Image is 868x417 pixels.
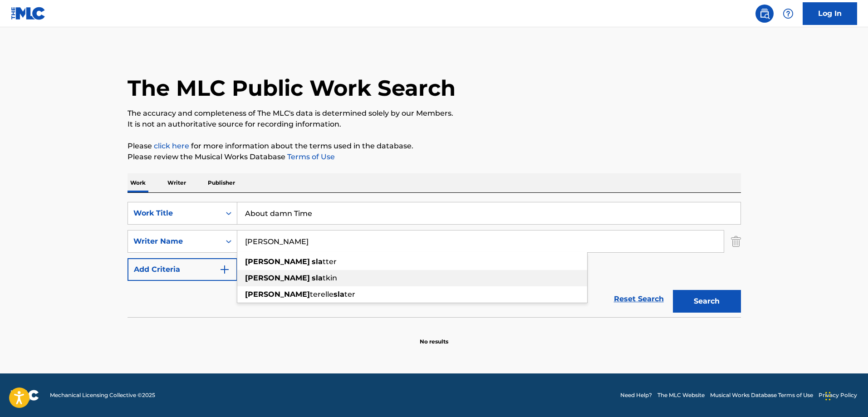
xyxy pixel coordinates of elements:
[755,5,774,23] a: Public Search
[333,290,344,299] strong: sla
[133,208,215,219] div: Work Title
[245,274,310,282] strong: [PERSON_NAME]
[825,383,831,410] div: Drag
[128,74,456,102] h1: The MLC Public Work Search
[312,257,323,266] strong: sla
[128,141,741,152] p: Please for more information about the terms used in the database.
[219,264,230,275] img: 9d2ae6d4665cec9f34b9.svg
[819,391,857,399] a: Privacy Policy
[609,289,668,309] a: Reset Search
[420,327,448,346] p: No results
[323,257,337,266] span: tter
[759,8,770,19] img: search
[657,391,705,399] a: The MLC Website
[245,257,310,266] strong: [PERSON_NAME]
[779,5,797,23] div: Help
[803,2,857,25] a: Log In
[245,290,310,299] strong: [PERSON_NAME]
[128,202,741,317] form: Search Form
[165,173,189,192] p: Writer
[11,7,46,20] img: MLC Logo
[128,173,148,192] p: Work
[133,236,215,247] div: Writer Name
[128,119,741,130] p: It is not an authoritative source for recording information.
[710,391,813,399] a: Musical Works Database Terms of Use
[154,142,189,150] a: click here
[128,108,741,119] p: The accuracy and completeness of The MLC's data is determined solely by our Members.
[344,290,355,299] span: ter
[205,173,238,192] p: Publisher
[128,258,237,281] button: Add Criteria
[823,373,868,417] iframe: Chat Widget
[310,290,333,299] span: terelle
[783,8,794,19] img: help
[50,391,155,399] span: Mechanical Licensing Collective © 2025
[312,274,323,282] strong: sla
[731,230,741,253] img: Delete Criterion
[673,290,741,313] button: Search
[128,152,741,162] p: Please review the Musical Works Database
[11,390,39,401] img: logo
[323,274,337,282] span: tkin
[285,152,335,161] a: Terms of Use
[620,391,652,399] a: Need Help?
